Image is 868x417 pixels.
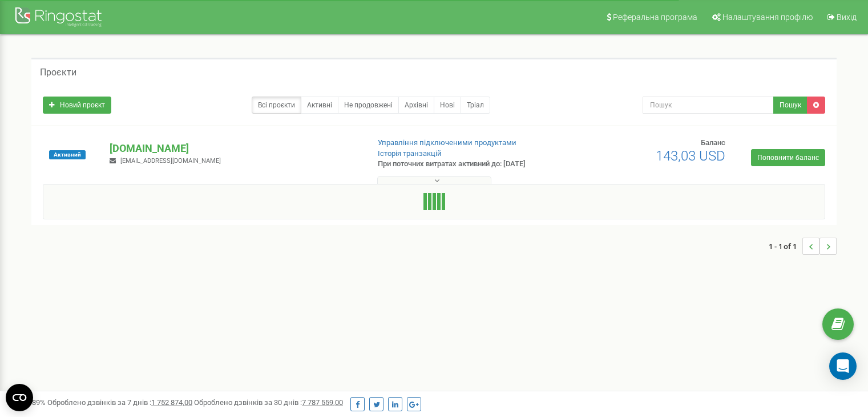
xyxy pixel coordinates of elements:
[6,384,33,411] button: Open CMP widget
[751,149,825,166] a: Поповнити баланс
[43,97,111,114] a: Новий проєкт
[120,157,221,165] span: [EMAIL_ADDRESS][DOMAIN_NAME]
[252,97,301,114] a: Всі проєкти
[829,352,857,380] div: Open Intercom Messenger
[656,148,725,164] span: 143,03 USD
[769,238,802,255] span: 1 - 1 of 1
[837,13,857,22] span: Вихід
[434,97,461,114] a: Нові
[47,398,192,407] span: Оброблено дзвінків за 7 днів :
[151,398,192,407] u: 1 752 874,00
[40,67,76,78] h5: Проєкти
[49,150,86,159] span: Активний
[722,13,813,22] span: Налаштування профілю
[378,149,442,158] a: Історія транзакцій
[301,97,338,114] a: Активні
[398,97,434,114] a: Архівні
[378,138,516,147] a: Управління підключеними продуктами
[378,159,560,170] p: При поточних витратах активний до: [DATE]
[302,398,343,407] u: 7 787 559,00
[338,97,399,114] a: Не продовжені
[643,97,774,114] input: Пошук
[110,141,359,156] p: [DOMAIN_NAME]
[613,13,697,22] span: Реферальна програма
[701,138,725,147] span: Баланс
[769,226,837,266] nav: ...
[461,97,490,114] a: Тріал
[773,97,808,114] button: Пошук
[194,398,343,407] span: Оброблено дзвінків за 30 днів :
